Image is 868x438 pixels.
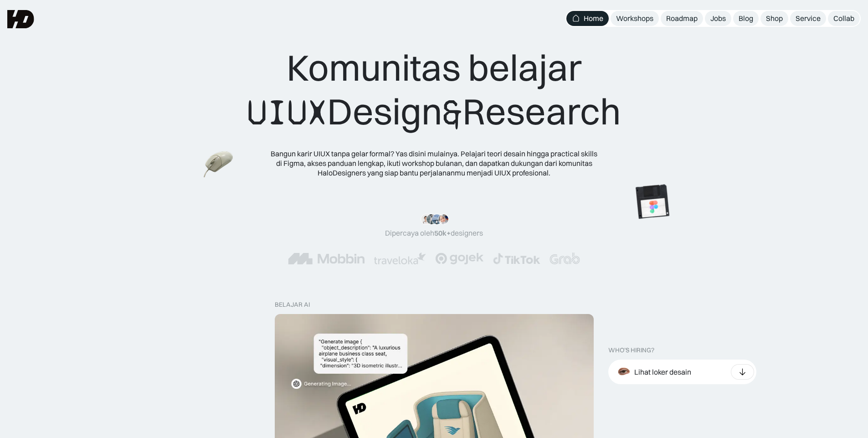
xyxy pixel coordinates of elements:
[733,11,759,26] a: Blog
[796,14,821,23] div: Service
[790,11,826,26] a: Service
[584,14,603,23] div: Home
[710,14,726,23] div: Jobs
[634,367,691,377] div: Lihat loker desain
[766,14,783,23] div: Shop
[566,11,609,26] a: Home
[247,91,327,134] span: UIUX
[666,14,698,23] div: Roadmap
[833,14,854,23] div: Collab
[611,11,659,26] a: Workshops
[739,14,753,23] div: Blog
[385,228,483,238] div: Dipercaya oleh designers
[661,11,703,26] a: Roadmap
[616,14,653,23] div: Workshops
[705,11,731,26] a: Jobs
[608,346,654,354] div: WHO’S HIRING?
[434,228,451,237] span: 50k+
[828,11,860,26] a: Collab
[247,46,621,134] div: Komunitas belajar Design Research
[760,11,788,26] a: Shop
[275,301,310,309] div: belajar ai
[442,91,462,134] span: &
[270,149,598,177] div: Bangun karir UIUX tanpa gelar formal? Yas disini mulainya. Pelajari teori desain hingga practical...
